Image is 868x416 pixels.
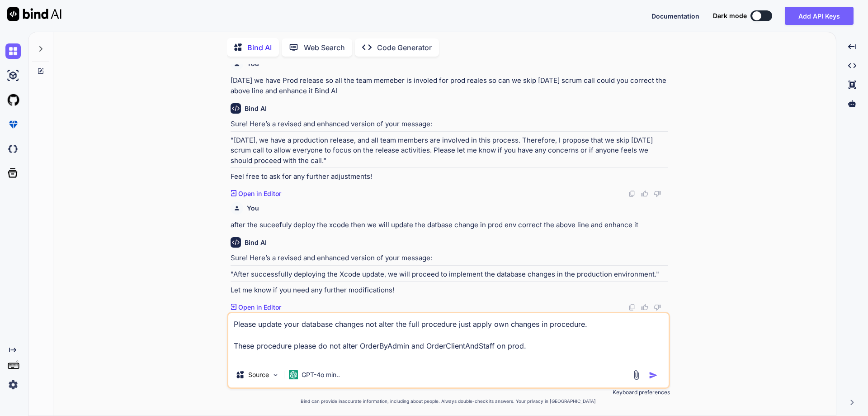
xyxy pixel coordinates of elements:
[628,304,636,311] img: copy
[245,104,267,113] h6: Bind AI
[304,42,345,53] p: Web Search
[654,190,661,197] img: dislike
[247,42,272,53] p: Bind AI
[227,398,670,405] p: Bind can provide inaccurate information, including about people. Always double-check its answers....
[228,313,669,362] textarea: Please update your database changes not alter the full procedure just apply own changes in proced...
[231,172,668,182] p: Feel free to ask for any further adjustments!
[247,59,259,68] h6: You
[641,190,648,197] img: like
[713,11,747,20] span: Dark mode
[231,220,668,230] p: after the suceefuly deploy the xcode then we will update the datbase change in prod env correct t...
[231,269,668,280] p: "After successfully deploying the Xcode update, we will proceed to implement the database changes...
[5,377,21,392] img: settings
[231,285,668,296] p: Let me know if you need any further modifications!
[238,189,281,198] p: Open in Editor
[248,370,269,379] p: Source
[654,304,661,311] img: dislike
[5,92,21,108] img: githubLight
[245,238,267,247] h6: Bind AI
[651,11,699,21] button: Documentation
[5,68,21,83] img: ai-studio
[631,370,642,380] img: attachment
[238,303,281,312] p: Open in Editor
[628,190,636,197] img: copy
[377,42,432,53] p: Code Generator
[651,12,699,20] span: Documentation
[5,43,21,59] img: chat
[289,370,298,379] img: GPT-4o mini
[272,371,279,379] img: Pick Models
[641,304,648,311] img: like
[7,7,61,21] img: Bind AI
[231,253,668,263] p: Sure! Here’s a revised and enhanced version of your message:
[302,370,340,379] p: GPT-4o min..
[231,119,668,129] p: Sure! Here’s a revised and enhanced version of your message:
[227,389,670,396] p: Keyboard preferences
[785,7,854,25] button: Add API Keys
[231,76,668,96] p: [DATE] we have Prod release so all the team memeber is involed for prod reales so can we skip [DA...
[5,117,21,132] img: premium
[5,141,21,157] img: darkCloudIdeIcon
[247,204,259,213] h6: You
[231,135,668,166] p: "[DATE], we have a production release, and all team members are involved in this process. Therefo...
[649,371,658,380] img: icon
